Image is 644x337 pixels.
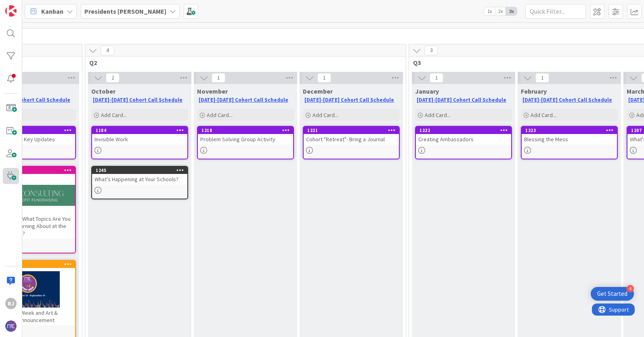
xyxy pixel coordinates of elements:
[5,320,17,332] img: avatar
[430,73,443,83] span: 1
[101,46,114,55] span: 4
[597,290,627,298] div: Get Started
[304,127,399,144] div: 1221Cohort "Retreat"- Bring a Journal
[201,128,293,133] div: 1218
[521,87,547,95] span: February
[627,285,634,292] div: 4
[415,126,512,159] a: 1222Creating Ambassadors
[525,128,617,133] div: 1223
[307,128,399,133] div: 1221
[106,73,120,83] span: 2
[495,7,506,15] span: 2x
[416,127,511,134] div: 1222
[198,134,293,144] div: Problem Solving Group Activity
[41,6,63,16] span: Kanban
[415,87,439,95] span: January
[91,87,115,95] span: October
[317,73,331,83] span: 1
[96,167,187,173] div: 1245
[89,59,396,67] span: Q2
[522,134,617,144] div: Blessing the Mess
[5,5,17,17] img: Visit kanbanzone.com
[91,166,188,199] a: 1245What's Happening at Your Schools?
[303,87,333,95] span: December
[93,96,183,103] a: [DATE]-[DATE] Cohort Call Schedule
[425,111,451,119] span: Add Card...
[531,111,556,119] span: Add Card...
[197,87,228,95] span: November
[591,287,634,301] div: Open Get Started checklist, remaining modules: 4
[198,127,293,134] div: 1218
[91,126,188,159] a: 1184Invisible Work
[417,96,506,103] a: [DATE]-[DATE] Cohort Call Schedule
[17,1,37,11] span: Support
[313,111,338,119] span: Add Card...
[5,298,17,309] div: RJ
[304,127,399,134] div: 1221
[525,4,586,19] input: Quick Filter...
[197,126,294,159] a: 1218Problem Solving Group Activity
[416,127,511,144] div: 1222Creating Ambassadors
[522,96,612,103] a: [DATE]-[DATE] Cohort Call Schedule
[484,7,495,15] span: 1x
[199,96,288,103] a: [DATE]-[DATE] Cohort Call Schedule
[506,7,517,15] span: 3x
[92,167,187,184] div: 1245What's Happening at Your Schools?
[416,134,511,144] div: Creating Ambassadors
[535,73,549,83] span: 1
[303,126,400,159] a: 1221Cohort "Retreat"- Bring a Journal
[198,127,293,144] div: 1218Problem Solving Group Activity
[420,128,511,133] div: 1222
[207,111,233,119] span: Add Card...
[522,127,617,134] div: 1223
[92,134,187,144] div: Invisible Work
[92,127,187,144] div: 1184Invisible Work
[212,73,225,83] span: 1
[424,46,438,55] span: 3
[92,127,187,134] div: 1184
[304,96,394,103] a: [DATE]-[DATE] Cohort Call Schedule
[521,126,618,159] a: 1223Blessing the Mess
[304,134,399,144] div: Cohort "Retreat"- Bring a Journal
[92,167,187,174] div: 1245
[101,111,127,119] span: Add Card...
[96,128,187,133] div: 1184
[92,174,187,184] div: What's Happening at Your Schools?
[522,127,617,144] div: 1223Blessing the Mess
[84,7,166,15] b: Presidents [PERSON_NAME]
